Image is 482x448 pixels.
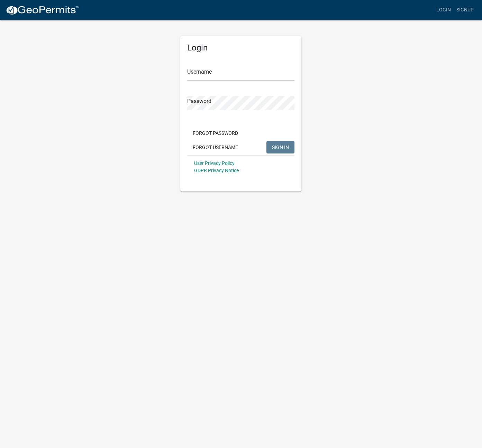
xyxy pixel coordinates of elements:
[266,141,294,153] button: SIGN IN
[454,3,476,17] a: Signup
[194,168,239,173] a: GDPR Privacy Notice
[187,127,244,139] button: Forgot Password
[187,141,244,153] button: Forgot Username
[434,3,454,17] a: Login
[272,144,289,150] span: SIGN IN
[187,43,294,53] h5: Login
[194,160,235,166] a: User Privacy Policy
